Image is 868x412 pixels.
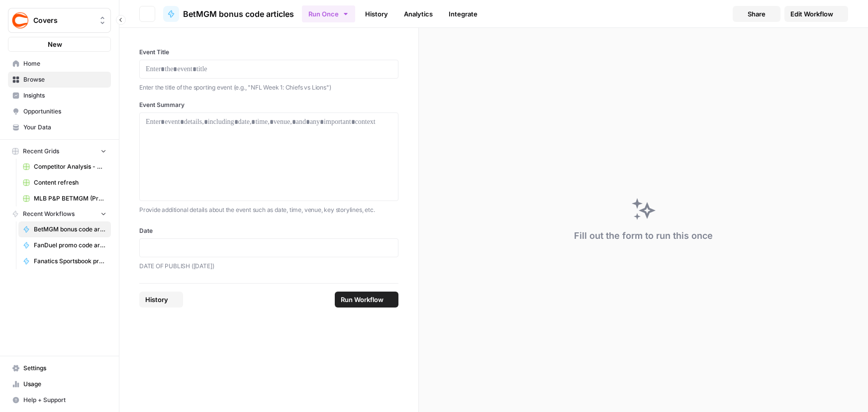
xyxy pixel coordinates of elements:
[18,159,111,175] a: Competitor Analysis - URL Specific Grid
[33,15,94,25] span: Covers
[18,221,111,237] a: BetMGM bonus code articles
[34,225,106,234] span: BetMGM bonus code articles
[733,6,780,22] button: Share
[302,5,355,22] button: Run Once
[8,37,111,52] button: New
[23,209,75,218] span: Recent Workflows
[8,103,111,119] a: Opportunities
[139,226,398,235] label: Date
[18,191,111,206] a: MLB P&P BETMGM (Production) Grid (1)
[48,39,62,49] span: New
[8,392,111,408] button: Help + Support
[574,229,713,243] div: Fill out the form to run this once
[8,88,111,103] a: Insights
[443,6,483,22] a: Integrate
[34,178,106,187] span: Content refresh
[139,205,398,215] p: Provide additional details about the event such as date, time, venue, key storylines, etc.
[8,8,111,33] button: Workspace: Covers
[145,295,168,305] span: History
[34,241,106,250] span: FanDuel promo code articles
[139,101,398,109] label: Event Summary
[18,175,111,191] a: Content refresh
[11,11,29,29] img: Covers Logo
[23,91,106,100] span: Insights
[398,6,439,22] a: Analytics
[34,162,106,171] span: Competitor Analysis - URL Specific Grid
[34,257,106,266] span: Fanatics Sportsbook promo articles
[790,9,833,19] span: Edit Workflow
[139,261,398,271] p: DATE OF PUBLISH ([DATE])
[139,83,398,93] p: Enter the title of the sporting event (e.g., "NFL Week 1: Chiefs vs Lions")
[18,253,111,269] a: Fanatics Sportsbook promo articles
[8,119,111,135] a: Your Data
[8,72,111,88] a: Browse
[23,380,106,389] span: Usage
[8,360,111,376] a: Settings
[23,59,106,68] span: Home
[139,292,183,308] button: History
[23,396,106,405] span: Help + Support
[341,295,384,305] span: Run Workflow
[139,48,398,57] label: Event Title
[183,8,294,20] span: BetMGM bonus code articles
[23,123,106,132] span: Your Data
[359,6,394,22] a: History
[18,237,111,253] a: FanDuel promo code articles
[8,206,111,221] button: Recent Workflows
[8,376,111,392] a: Usage
[23,75,106,84] span: Browse
[748,9,766,19] span: Share
[23,364,106,373] span: Settings
[8,144,111,159] button: Recent Grids
[23,107,106,116] span: Opportunities
[335,292,398,308] button: Run Workflow
[34,194,106,203] span: MLB P&P BETMGM (Production) Grid (1)
[163,6,294,22] a: BetMGM bonus code articles
[23,147,59,156] span: Recent Grids
[8,56,111,72] a: Home
[784,6,848,22] a: Edit Workflow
